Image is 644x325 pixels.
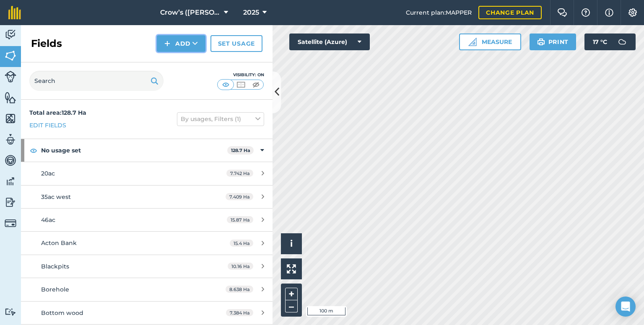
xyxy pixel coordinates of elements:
a: Bottom wood7.384 Ha [21,302,273,324]
span: 7.409 Ha [226,193,253,200]
img: svg+xml;base64,PHN2ZyB4bWxucz0iaHR0cDovL3d3dy53My5vcmcvMjAwMC9zdmciIHdpZHRoPSIxOSIgaGVpZ2h0PSIyNC... [151,76,158,86]
span: i [290,238,293,249]
img: svg+xml;base64,PD94bWwgdmVyc2lvbj0iMS4wIiBlbmNvZGluZz0idXRmLTgiPz4KPCEtLSBHZW5lcmF0b3I6IEFkb2JlIE... [5,217,16,229]
img: svg+xml;base64,PHN2ZyB4bWxucz0iaHR0cDovL3d3dy53My5vcmcvMjAwMC9zdmciIHdpZHRoPSI1MCIgaGVpZ2h0PSI0MC... [236,80,246,89]
button: Print [530,34,576,50]
span: Acton Bank [41,239,77,247]
a: 46ac15.87 Ha [21,209,273,231]
img: svg+xml;base64,PHN2ZyB4bWxucz0iaHR0cDovL3d3dy53My5vcmcvMjAwMC9zdmciIHdpZHRoPSI1NiIgaGVpZ2h0PSI2MC... [5,91,16,104]
a: Blackpits10.16 Ha [21,255,273,278]
span: 2025 [243,8,259,18]
img: svg+xml;base64,PD94bWwgdmVyc2lvbj0iMS4wIiBlbmNvZGluZz0idXRmLTgiPz4KPCEtLSBHZW5lcmF0b3I6IEFkb2JlIE... [5,175,16,188]
img: svg+xml;base64,PD94bWwgdmVyc2lvbj0iMS4wIiBlbmNvZGluZz0idXRmLTgiPz4KPCEtLSBHZW5lcmF0b3I6IEFkb2JlIE... [5,154,16,167]
span: Bottom wood [41,309,83,317]
img: svg+xml;base64,PD94bWwgdmVyc2lvbj0iMS4wIiBlbmNvZGluZz0idXRmLTgiPz4KPCEtLSBHZW5lcmF0b3I6IEFkb2JlIE... [5,28,16,41]
img: A cog icon [628,8,638,17]
a: 20ac7.742 Ha [21,162,273,185]
strong: Total area : 128.7 Ha [29,109,86,116]
span: Current plan : MAPPER [406,8,472,17]
img: svg+xml;base64,PD94bWwgdmVyc2lvbj0iMS4wIiBlbmNvZGluZz0idXRmLTgiPz4KPCEtLSBHZW5lcmF0b3I6IEFkb2JlIE... [5,196,16,209]
img: Ruler icon [468,38,477,46]
span: 15.87 Ha [227,216,253,223]
span: 10.16 Ha [228,263,253,270]
button: – [285,300,298,312]
img: svg+xml;base64,PHN2ZyB4bWxucz0iaHR0cDovL3d3dy53My5vcmcvMjAwMC9zdmciIHdpZHRoPSIxOSIgaGVpZ2h0PSIyNC... [537,37,545,47]
img: svg+xml;base64,PD94bWwgdmVyc2lvbj0iMS4wIiBlbmNvZGluZz0idXRmLTgiPz4KPCEtLSBHZW5lcmF0b3I6IEFkb2JlIE... [5,71,16,83]
span: Blackpits [41,263,69,270]
img: svg+xml;base64,PHN2ZyB4bWxucz0iaHR0cDovL3d3dy53My5vcmcvMjAwMC9zdmciIHdpZHRoPSI1NiIgaGVpZ2h0PSI2MC... [5,49,16,62]
span: 17 ° C [593,34,607,50]
div: Visibility: On [217,72,264,78]
span: Crow’s ([PERSON_NAME]) [160,8,221,18]
span: 7.384 Ha [226,309,253,316]
a: Change plan [478,6,542,19]
a: Set usage [210,35,262,52]
h2: Fields [31,37,62,50]
img: svg+xml;base64,PHN2ZyB4bWxucz0iaHR0cDovL3d3dy53My5vcmcvMjAwMC9zdmciIHdpZHRoPSIxNCIgaGVpZ2h0PSIyNC... [164,39,170,49]
span: 20ac [41,170,55,177]
img: svg+xml;base64,PD94bWwgdmVyc2lvbj0iMS4wIiBlbmNvZGluZz0idXRmLTgiPz4KPCEtLSBHZW5lcmF0b3I6IEFkb2JlIE... [5,133,16,146]
button: Measure [459,34,521,50]
span: 46ac [41,216,55,224]
img: Two speech bubbles overlapping with the left bubble in the forefront [557,8,567,17]
span: 7.742 Ha [226,170,253,177]
a: Acton Bank15.4 Ha [21,232,273,254]
a: 35ac west7.409 Ha [21,186,273,208]
div: No usage set128.7 Ha [21,139,273,162]
button: Add [157,35,205,52]
img: A question mark icon [581,8,591,17]
button: By usages, Filters (1) [177,112,264,126]
img: svg+xml;base64,PD94bWwgdmVyc2lvbj0iMS4wIiBlbmNvZGluZz0idXRmLTgiPz4KPCEtLSBHZW5lcmF0b3I6IEFkb2JlIE... [614,34,631,50]
img: svg+xml;base64,PHN2ZyB4bWxucz0iaHR0cDovL3d3dy53My5vcmcvMjAwMC9zdmciIHdpZHRoPSIxOCIgaGVpZ2h0PSIyNC... [30,145,37,155]
button: i [281,233,302,254]
button: + [285,288,298,300]
img: svg+xml;base64,PHN2ZyB4bWxucz0iaHR0cDovL3d3dy53My5vcmcvMjAwMC9zdmciIHdpZHRoPSI1NiIgaGVpZ2h0PSI2MC... [5,112,16,125]
img: Four arrows, one pointing top left, one top right, one bottom right and the last bottom left [287,264,296,273]
span: 15.4 Ha [230,240,253,247]
img: svg+xml;base64,PHN2ZyB4bWxucz0iaHR0cDovL3d3dy53My5vcmcvMjAwMC9zdmciIHdpZHRoPSI1MCIgaGVpZ2h0PSI0MC... [221,80,231,89]
img: svg+xml;base64,PHN2ZyB4bWxucz0iaHR0cDovL3d3dy53My5vcmcvMjAwMC9zdmciIHdpZHRoPSIxNyIgaGVpZ2h0PSIxNy... [605,8,613,18]
button: Satellite (Azure) [289,34,370,50]
div: Open Intercom Messenger [615,297,636,317]
strong: No usage set [41,139,227,162]
img: svg+xml;base64,PD94bWwgdmVyc2lvbj0iMS4wIiBlbmNvZGluZz0idXRmLTgiPz4KPCEtLSBHZW5lcmF0b3I6IEFkb2JlIE... [5,308,16,316]
span: 8.638 Ha [226,286,253,293]
input: Search [29,71,164,91]
img: svg+xml;base64,PHN2ZyB4bWxucz0iaHR0cDovL3d3dy53My5vcmcvMjAwMC9zdmciIHdpZHRoPSI1MCIgaGVpZ2h0PSI0MC... [251,80,261,89]
strong: 128.7 Ha [231,147,250,153]
span: 35ac west [41,193,71,201]
a: Borehole8.638 Ha [21,278,273,301]
a: Edit fields [29,121,66,130]
button: 17 °C [584,34,636,50]
span: Borehole [41,286,69,293]
img: fieldmargin Logo [8,6,21,19]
